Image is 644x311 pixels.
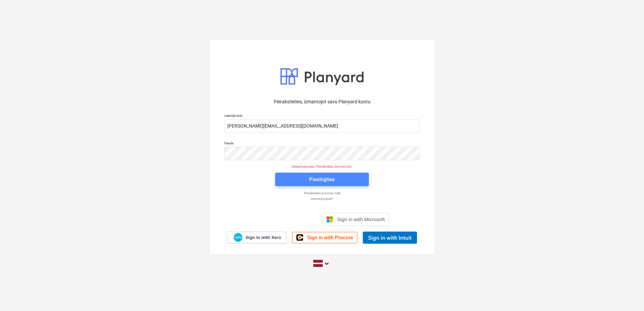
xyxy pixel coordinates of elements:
[246,235,281,241] span: Sign in with Xero
[307,235,353,241] span: Sign in with Procore
[323,260,331,268] i: keyboard_arrow_down
[337,216,385,222] span: Sign in with Microsoft
[275,173,369,186] button: Pieslēgties
[252,212,320,227] iframe: Sign in with Google Button
[234,233,243,242] img: Xero logo
[326,216,333,223] img: Microsoft logo
[221,191,423,195] a: Piesakieties ar burvju saiti
[220,164,424,169] p: Sesija beigusies. Piesakieties, lai turpinātu.
[224,113,420,119] p: Lietotājvārds
[224,141,420,147] p: Parole
[227,232,287,243] a: Sign in with Xero
[224,119,420,133] input: Lietotājvārds
[309,175,335,184] div: Pieslēgties
[292,232,357,243] a: Sign in with Procore
[224,98,420,105] p: Pierakstieties, izmantojot savu Planyard kontu
[221,197,423,201] a: Aizmirsi paroli?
